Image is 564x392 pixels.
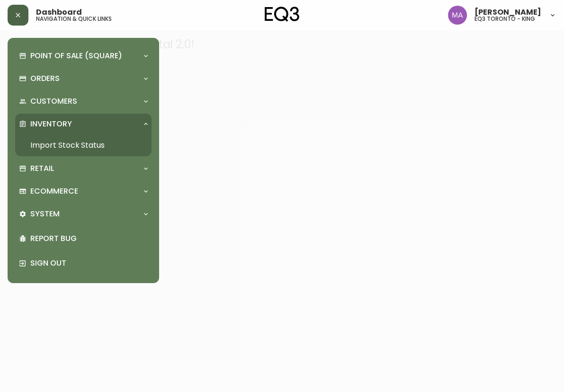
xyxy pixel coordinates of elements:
[30,73,60,84] p: Orders
[36,16,112,22] h5: navigation & quick links
[15,45,152,66] div: Point of Sale (Square)
[15,251,152,276] div: Sign Out
[15,204,152,224] div: System
[30,186,78,196] p: Ecommerce
[474,16,535,22] h5: eq3 toronto - king
[30,51,122,61] p: Point of Sale (Square)
[30,119,72,129] p: Inventory
[15,226,152,251] div: Report Bug
[15,68,152,89] div: Orders
[15,134,152,156] a: Import Stock Status
[30,163,54,174] p: Retail
[474,9,541,16] span: [PERSON_NAME]
[30,233,148,244] p: Report Bug
[30,258,148,268] p: Sign Out
[448,6,467,25] img: 4f0989f25cbf85e7eb2537583095d61e
[15,91,152,112] div: Customers
[15,114,152,134] div: Inventory
[30,96,77,107] p: Customers
[265,7,300,22] img: logo
[30,209,60,219] p: System
[36,9,82,16] span: Dashboard
[15,181,152,202] div: Ecommerce
[15,158,152,179] div: Retail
